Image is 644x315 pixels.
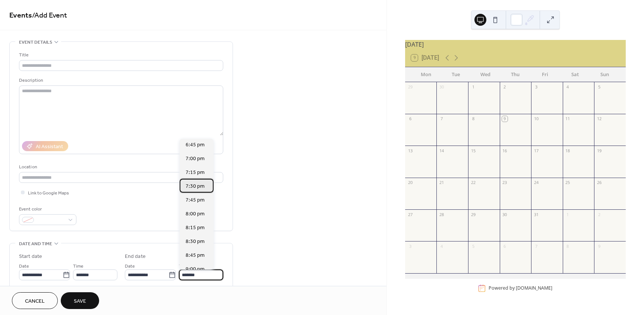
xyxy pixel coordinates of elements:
div: 24 [533,180,539,185]
span: Date and time [19,240,52,248]
span: 8:45 pm [186,252,205,259]
span: Time [179,262,189,270]
div: 31 [533,212,539,217]
div: Start date [19,253,42,261]
div: 26 [596,180,602,185]
div: 29 [470,212,476,217]
div: Tue [441,67,471,82]
div: Powered by [489,285,552,291]
a: Events [9,8,32,23]
span: 7:45 pm [186,196,205,204]
div: 3 [407,243,413,249]
div: 8 [470,116,476,122]
div: 30 [502,212,508,217]
div: 2 [502,84,508,90]
div: 14 [439,148,444,153]
div: Wed [471,67,501,82]
span: Cancel [25,297,45,305]
button: Cancel [12,292,58,309]
div: 8 [565,243,571,249]
div: 10 [533,116,539,122]
span: Link to Google Maps [28,189,69,197]
div: Event color [19,205,75,213]
div: Title [19,51,222,59]
div: 6 [502,243,508,249]
div: 23 [502,180,508,185]
div: 11 [565,116,571,122]
span: 8:15 pm [186,224,205,232]
div: 29 [407,84,413,90]
span: 7:30 pm [186,183,205,190]
div: 20 [407,180,413,185]
span: 6:45 pm [186,141,205,149]
div: 7 [439,116,444,122]
button: Save [61,292,99,309]
div: 21 [439,180,444,185]
div: 22 [470,180,476,185]
div: 16 [502,148,508,153]
div: 13 [407,148,413,153]
span: 8:30 pm [186,238,205,246]
span: 8:00 pm [186,210,205,218]
div: 6 [407,116,413,122]
a: [DOMAIN_NAME] [516,285,552,291]
div: End date [125,253,146,261]
div: 9 [596,243,602,249]
div: Fri [530,67,560,82]
div: 27 [407,212,413,217]
span: Time [73,262,83,270]
span: Save [74,297,86,305]
div: 5 [470,243,476,249]
span: 7:15 pm [186,169,205,177]
div: 3 [533,84,539,90]
span: 7:00 pm [186,155,205,163]
span: Date [19,262,29,270]
div: 28 [439,212,444,217]
span: 9:00 pm [186,265,205,273]
div: 7 [533,243,539,249]
div: Sat [560,67,590,82]
div: 4 [439,243,444,249]
span: Event details [19,38,52,46]
div: Sun [590,67,620,82]
div: Location [19,163,222,171]
div: 30 [439,84,444,90]
div: 15 [470,148,476,153]
div: 1 [470,84,476,90]
div: 25 [565,180,571,185]
div: 9 [502,116,508,122]
div: Mon [411,67,441,82]
div: 1 [565,212,571,217]
span: / Add Event [32,8,67,23]
span: Date [125,262,135,270]
div: Description [19,77,222,84]
div: 2 [596,212,602,217]
div: 18 [565,148,571,153]
div: Thu [501,67,530,82]
div: 5 [596,84,602,90]
div: [DATE] [405,40,626,49]
div: 17 [533,148,539,153]
div: 4 [565,84,571,90]
div: 12 [596,116,602,122]
div: 19 [596,148,602,153]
